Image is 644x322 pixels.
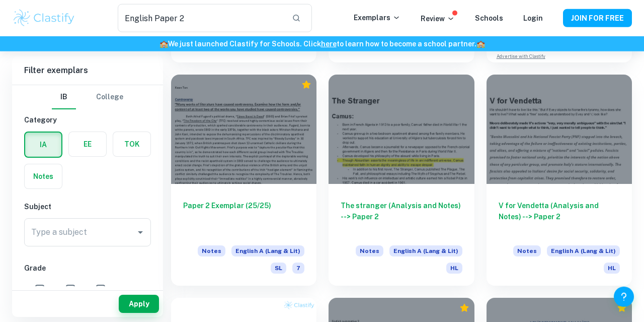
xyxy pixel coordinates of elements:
[25,133,61,157] button: IA
[499,200,620,233] h6: V for Vendetta (Analysis and Notes) --> Paper 2
[12,56,163,85] h6: Filter exemplars
[183,200,304,233] h6: Paper 2 Exemplar (25/25)
[24,263,151,274] h6: Grade
[52,85,123,109] div: Filter type choice
[24,114,151,125] h6: Category
[171,75,316,286] a: Paper 2 Exemplar (25/25)NotesEnglish A (Lang & Lit)SL7
[69,132,106,156] button: EE
[52,85,76,109] button: IB
[231,245,304,256] span: English A (Lang & Lit)
[341,200,462,233] h6: The stranger (Analysis and Notes) --> Paper 2
[356,245,383,256] span: Notes
[421,13,455,24] p: Review
[2,38,642,49] h6: We just launched Clastify for Schools. Click to learn how to become a school partner.
[497,53,545,60] a: Advertise with Clastify
[118,4,284,32] input: Search for any exemplars...
[476,40,485,48] span: 🏫
[617,303,627,313] div: Premium
[547,245,620,256] span: English A (Lang & Lit)
[80,284,85,295] span: 6
[12,8,76,28] img: Clastify logo
[563,9,632,27] button: JOIN FOR FREE
[604,263,620,274] span: HL
[446,263,462,274] span: HL
[50,284,54,295] span: 7
[198,245,225,256] span: Notes
[475,14,503,22] a: Schools
[513,245,541,256] span: Notes
[159,40,168,48] span: 🏫
[523,14,543,22] a: Login
[24,201,151,212] h6: Subject
[271,263,286,274] span: SL
[133,225,147,239] button: Open
[354,12,400,23] p: Exemplars
[329,75,474,286] a: The stranger (Analysis and Notes) --> Paper 2NotesEnglish A (Lang & Lit)HL
[119,295,159,313] button: Apply
[111,284,115,295] span: 5
[292,263,304,274] span: 7
[321,40,337,48] a: here
[301,80,311,90] div: Premium
[96,85,123,109] button: College
[459,303,469,313] div: Premium
[389,245,462,256] span: English A (Lang & Lit)
[25,164,62,188] button: Notes
[614,287,634,307] button: Help and Feedback
[113,132,150,156] button: TOK
[487,75,632,286] a: V for Vendetta (Analysis and Notes) --> Paper 2NotesEnglish A (Lang & Lit)HL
